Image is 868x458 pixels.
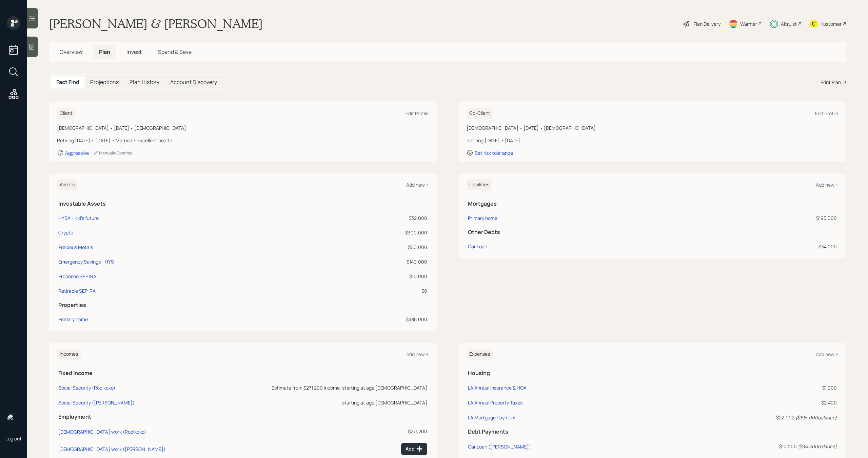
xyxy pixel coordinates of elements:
div: Print Plan [821,79,841,86]
h1: [PERSON_NAME] & [PERSON_NAME] [49,16,263,31]
span: Plan [99,48,110,56]
div: Add new + [816,182,838,188]
div: $32,000 [319,214,427,222]
div: Social Security ([PERSON_NAME]) [58,399,135,406]
div: $34,200 [683,243,837,250]
div: $1,900 [710,384,837,391]
h5: Plan History [130,79,159,85]
h6: Co-Client [467,108,493,119]
div: Precious Metals [58,244,93,251]
h5: Investable Assets [58,201,427,207]
span: Spend & Save [158,48,192,56]
div: HYSA - Kid's future [58,214,99,222]
div: Retiring [DATE] • [DATE] • Married • Excellent health [57,137,429,144]
div: Set risk tolerance [475,150,513,156]
div: Proposed SEP IRA [58,273,96,280]
span: Overview [60,48,83,56]
div: Retiring [DATE] • [DATE] [467,137,838,144]
div: Kustomer [821,20,842,27]
h5: Projections [90,79,119,85]
div: Manually Override [93,150,133,156]
div: [DEMOGRAPHIC_DATA] work ([PERSON_NAME]) [58,446,165,452]
h6: Expenses [467,349,493,360]
div: LA Mortgage Payment [468,414,516,421]
div: Primary home [468,214,497,222]
h5: Mortgages [468,201,837,207]
div: Edit Profile [406,110,429,117]
div: Add new + [406,351,429,357]
div: starting at age [DEMOGRAPHIC_DATA] [211,399,427,406]
div: $2,400 [710,399,837,406]
div: Crypto [58,229,73,236]
h5: Debt Payments [468,429,837,435]
h6: Client [57,108,75,119]
img: michael-russo-headshot.png [7,414,20,427]
h5: Employment [58,414,427,420]
h5: Housing [468,370,837,376]
i: ( $195,000 balance) [795,414,837,421]
div: $0 [319,287,427,294]
span: Invest [126,48,142,56]
div: Retirable SEP IRA [58,287,96,294]
div: [DEMOGRAPHIC_DATA] • [DATE] • [DEMOGRAPHIC_DATA] [57,124,429,131]
div: Emergency Savings - HYS [58,258,114,265]
div: LA Annual Property Taxes [468,399,522,406]
div: $10,200 [710,443,837,450]
div: Plan Delivery [693,20,721,27]
div: Add new + [406,182,429,188]
div: Add new + [816,351,838,357]
div: Add [406,445,423,452]
h5: Other Debts [468,229,837,235]
div: $271,200 [211,428,427,435]
div: Warmer [740,20,757,27]
div: Primary home [58,316,88,323]
div: $10,000 [319,273,427,280]
h5: Fixed Income [58,370,427,376]
div: [DEMOGRAPHIC_DATA] work (Rodikoko) [58,429,146,435]
div: $22,092 [710,414,837,421]
div: Altruist [781,20,797,27]
div: Estimate from $271,200 income, starting at age [DEMOGRAPHIC_DATA] [211,384,427,391]
h5: Fact Find [56,79,79,85]
div: $385,000 [319,316,427,323]
button: Add [401,443,427,455]
h6: Incomes [57,349,81,360]
div: $60,000 [319,244,427,251]
div: $300,000 [319,229,427,236]
div: Aggressive [65,150,89,156]
div: Car Loan ([PERSON_NAME]) [468,443,531,450]
div: [DEMOGRAPHIC_DATA] • [DATE] • [DEMOGRAPHIC_DATA] [467,124,838,131]
h5: Account Discovery [170,79,217,85]
h6: Liabilities [467,179,492,190]
div: Edit Profile [815,110,838,117]
div: Social Security (Rodikoko) [58,384,115,391]
div: $140,000 [319,258,427,265]
i: ( $34,200 balance) [798,443,837,450]
h5: Properties [58,302,427,308]
div: LA Annual Insurance & HOA [468,384,527,391]
div: Log out [5,435,22,442]
div: $195,000 [683,214,837,222]
div: Car Loan [468,243,487,250]
h6: Assets [57,179,77,190]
